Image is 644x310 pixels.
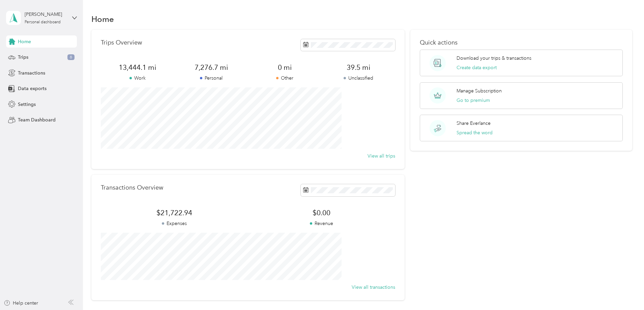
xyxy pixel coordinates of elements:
button: View all transactions [352,284,395,291]
button: Go to premium [457,97,490,104]
span: Settings [18,101,36,108]
h1: Home [91,16,114,23]
p: Personal [174,75,248,82]
p: Revenue [248,220,395,227]
button: Create data export [457,64,497,71]
p: Share Everlance [457,120,491,127]
span: 7,276.7 mi [174,63,248,72]
span: $0.00 [248,208,395,218]
span: 13,444.1 mi [101,63,174,72]
p: Trips Overview [101,39,142,46]
span: Data exports [18,85,47,92]
span: $21,722.94 [101,208,248,218]
button: Spread the word [457,129,493,136]
span: 39.5 mi [321,63,395,72]
span: Home [18,38,31,45]
span: 0 mi [248,63,321,72]
p: Manage Subscription [457,87,502,94]
span: Trips [18,54,28,61]
p: Download your trips & transactions [457,55,531,62]
p: Other [248,75,321,82]
button: Help center [4,300,38,307]
span: 6 [67,54,75,60]
div: [PERSON_NAME] [25,11,67,18]
p: Unclassified [321,75,395,82]
span: Transactions [18,69,45,77]
div: Personal dashboard [25,20,61,24]
button: View all trips [368,152,395,160]
p: Work [101,75,174,82]
p: Transactions Overview [101,184,163,191]
p: Expenses [101,220,248,227]
iframe: Everlance-gr Chat Button Frame [606,272,644,310]
span: Team Dashboard [18,116,56,123]
p: Quick actions [420,39,623,46]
